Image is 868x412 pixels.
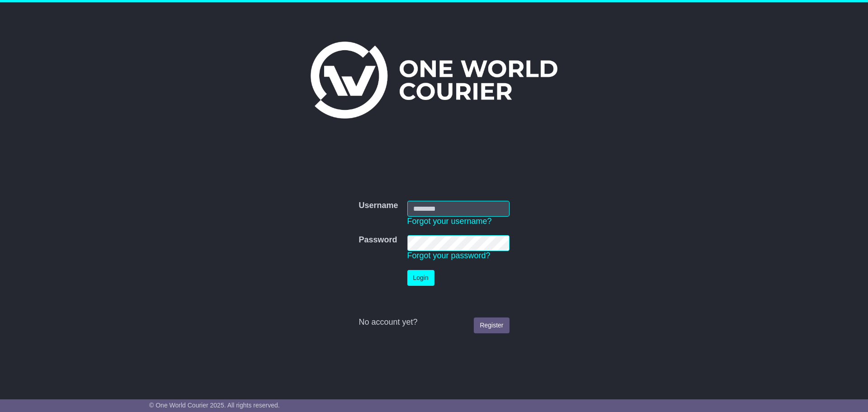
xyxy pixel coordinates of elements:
a: Forgot your username? [407,217,492,226]
label: Password [359,235,397,245]
label: Username [359,201,398,211]
a: Register [474,317,509,333]
div: No account yet? [359,317,509,327]
a: Forgot your password? [407,251,491,260]
img: One World [311,42,557,118]
span: © One World Courier 2025. All rights reserved. [149,402,280,409]
button: Login [407,270,434,286]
